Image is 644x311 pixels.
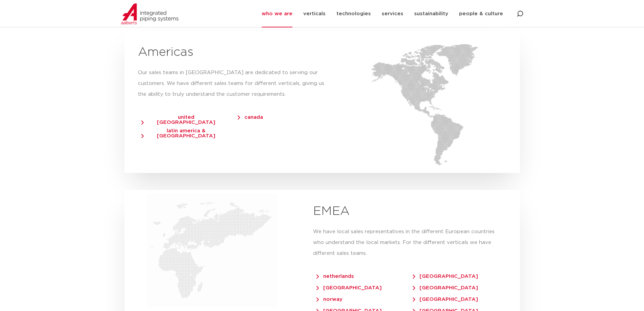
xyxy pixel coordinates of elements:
a: [GEOGRAPHIC_DATA] [413,282,488,290]
a: united [GEOGRAPHIC_DATA] [141,111,235,125]
p: We have local sales representatives in the different European countries who understand the local ... [313,226,506,259]
span: [GEOGRAPHIC_DATA] [316,285,382,290]
a: latin america & [GEOGRAPHIC_DATA] [141,125,235,138]
span: netherlands [316,274,354,279]
a: norway [316,293,353,302]
a: [GEOGRAPHIC_DATA] [316,282,392,290]
span: latin america & [GEOGRAPHIC_DATA] [141,128,224,138]
span: [GEOGRAPHIC_DATA] [413,297,478,302]
a: canada [238,111,273,120]
span: [GEOGRAPHIC_DATA] [413,285,478,290]
span: canada [238,115,263,120]
span: norway [316,297,342,302]
p: Our sales teams in [GEOGRAPHIC_DATA] are dedicated to serving our customers. We have different sa... [138,67,331,100]
span: united [GEOGRAPHIC_DATA] [141,115,224,125]
a: [GEOGRAPHIC_DATA] [413,293,488,302]
h2: EMEA [313,203,506,220]
span: [GEOGRAPHIC_DATA] [413,274,478,279]
a: netherlands [316,270,364,279]
h2: Americas [138,44,331,61]
a: [GEOGRAPHIC_DATA] [413,270,488,279]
